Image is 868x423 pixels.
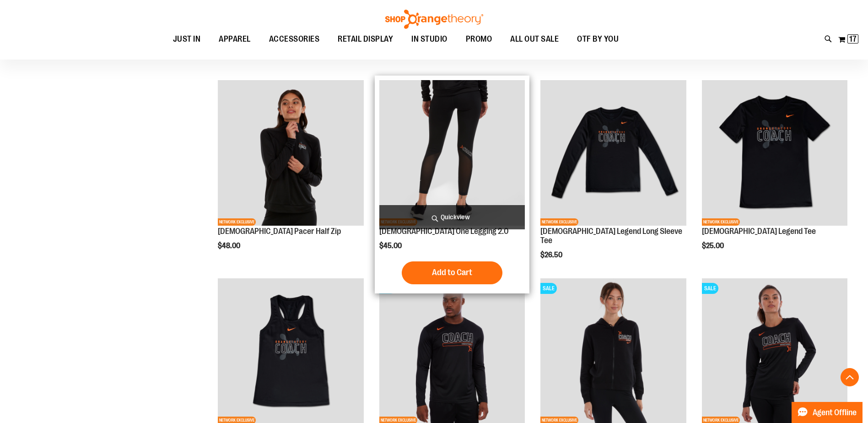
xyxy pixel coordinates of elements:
[218,80,363,227] a: OTF Ladies Coach FA23 Pacer Half Zip - Black primary imageNETWORK EXCLUSIVE
[379,80,525,226] img: OTF Ladies Coach FA23 One Legging 2.0 - Black primary image
[379,242,403,250] span: $45.00
[213,76,368,273] div: product
[702,80,847,226] img: OTF Ladies Coach FA23 Legend SS Tee - Black primary image
[510,29,559,49] span: ALL OUT SALE
[540,251,564,259] span: $26.50
[849,34,857,43] span: 17
[218,242,242,250] span: $48.00
[702,283,718,294] span: SALE
[269,29,320,49] span: ACCESSORIES
[379,80,525,227] a: OTF Ladies Coach FA23 One Legging 2.0 - Black primary imageNETWORK EXCLUSIVE
[702,242,725,250] span: $25.00
[218,227,341,236] a: [DEMOGRAPHIC_DATA] Pacer Half Zip
[702,227,816,236] a: [DEMOGRAPHIC_DATA] Legend Tee
[540,227,682,245] a: [DEMOGRAPHIC_DATA] Legend Long Sleeve Tee
[173,29,201,49] span: JUST IN
[466,29,492,49] span: PROMO
[540,218,578,226] span: NETWORK EXCLUSIVE
[218,218,256,226] span: NETWORK EXCLUSIVE
[697,76,852,273] div: product
[218,80,363,226] img: OTF Ladies Coach FA23 Pacer Half Zip - Black primary image
[219,29,251,49] span: APPAREL
[813,408,857,417] span: Agent Offline
[402,261,502,284] button: Add to Cart
[702,80,847,227] a: OTF Ladies Coach FA23 Legend SS Tee - Black primary imageNETWORK EXCLUSIVE
[411,29,447,49] span: IN STUDIO
[702,218,740,226] span: NETWORK EXCLUSIVE
[540,80,686,227] a: OTF Ladies Coach FA23 Legend LS Tee - Black primary imageNETWORK EXCLUSIVE
[384,10,485,29] img: Shop Orangetheory
[540,283,557,294] span: SALE
[338,29,393,49] span: RETAIL DISPLAY
[536,76,690,282] div: product
[379,227,509,236] a: [DEMOGRAPHIC_DATA] One Legging 2.0
[432,267,472,277] span: Add to Cart
[792,402,863,423] button: Agent Offline
[577,29,619,49] span: OTF BY YOU
[375,76,529,293] div: product
[841,368,859,386] button: Back To Top
[540,80,686,226] img: OTF Ladies Coach FA23 Legend LS Tee - Black primary image
[379,205,525,229] a: Quickview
